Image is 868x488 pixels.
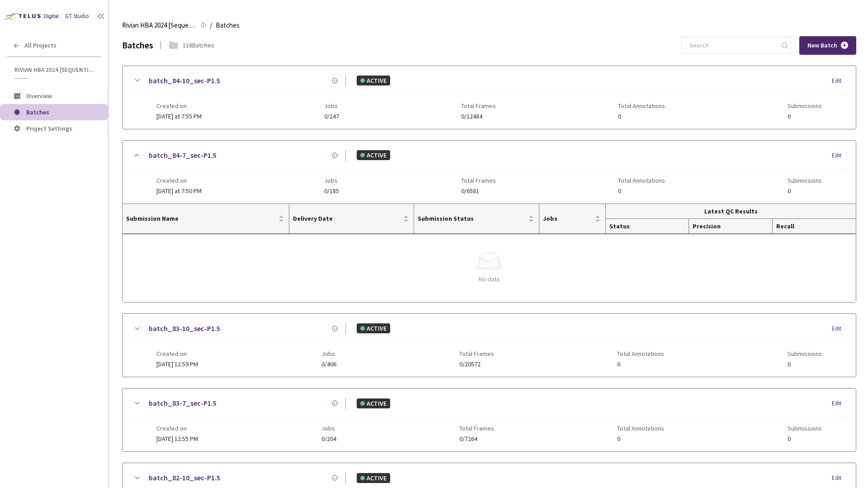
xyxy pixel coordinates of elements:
[832,324,847,333] div: Edit
[618,102,665,109] span: Total Annotations
[149,150,217,161] a: batch_84-7_sec-P1.5
[807,42,837,49] span: New Batch
[459,436,494,442] span: 0/7264
[123,314,856,377] div: batch_83-10_sec-P1.5ACTIVEEditCreated on[DATE] 12:59 PMJobs0/406Total Frames0/20572Total Annotati...
[216,20,240,31] span: Batches
[832,399,847,408] div: Edit
[788,188,822,194] span: 0
[606,219,689,234] th: Status
[788,177,822,184] span: Submissions
[123,66,856,129] div: batch_84-10_sec-P1.5ACTIVEEditCreated on[DATE] at 7:55 PMJobs0/247Total Frames0/12484Total Annota...
[123,389,856,451] div: batch_83-7_sec-P1.5ACTIVEEditCreated on[DATE] 12:55 PMJobs0/204Total Frames0/7264Total Annotation...
[156,102,202,109] span: Created on
[832,76,847,85] div: Edit
[684,37,780,53] input: Search
[26,92,52,100] span: Overview
[149,472,220,483] a: batch_82-10_sec-P1.5
[459,350,494,357] span: Total Frames
[156,177,202,184] span: Created on
[293,215,401,222] span: Delivery Date
[126,215,277,222] span: Submission Name
[461,177,496,184] span: Total Frames
[26,124,72,133] span: Project Settings
[156,112,202,120] span: [DATE] at 7:55 PM
[357,76,390,85] div: ACTIVE
[788,425,822,432] span: Submissions
[788,436,822,442] span: 0
[418,215,526,222] span: Submission Status
[210,20,212,31] li: /
[459,425,494,432] span: Total Frames
[461,113,496,120] span: 0/12484
[289,204,414,234] th: Delivery Date
[321,425,336,432] span: Jobs
[618,113,665,120] span: 0
[832,474,847,483] div: Edit
[617,361,664,368] span: 0
[357,473,390,483] div: ACTIVE
[183,40,214,50] div: 118 Batches
[618,177,665,184] span: Total Annotations
[324,177,339,184] span: Jobs
[149,323,220,334] a: batch_83-10_sec-P1.5
[357,150,390,160] div: ACTIVE
[461,188,496,194] span: 0/6581
[324,102,339,109] span: Jobs
[321,350,336,357] span: Jobs
[539,204,606,234] th: Jobs
[130,274,849,284] div: No data
[324,113,339,120] span: 0/247
[357,323,390,333] div: ACTIVE
[788,113,822,120] span: 0
[122,20,195,31] span: Rivian HBA 2024 [Sequential]
[156,435,198,443] span: [DATE] 12:55 PM
[24,42,57,49] span: All Projects
[788,350,822,357] span: Submissions
[618,188,665,194] span: 0
[123,141,856,204] div: batch_84-7_sec-P1.5ACTIVEEditCreated on[DATE] at 7:50 PMJobs0/185Total Frames0/6581Total Annotati...
[156,425,198,432] span: Created on
[617,350,664,357] span: Total Annotations
[357,398,390,408] div: ACTIVE
[773,219,856,234] th: Recall
[788,102,822,109] span: Submissions
[149,398,217,409] a: batch_83-7_sec-P1.5
[14,66,95,74] span: Rivian HBA 2024 [Sequential]
[156,187,202,195] span: [DATE] at 7:50 PM
[324,188,339,194] span: 0/185
[149,75,220,86] a: batch_84-10_sec-P1.5
[26,108,49,116] span: Batches
[123,204,289,234] th: Submission Name
[617,425,664,432] span: Total Annotations
[461,102,496,109] span: Total Frames
[321,361,336,368] span: 0/406
[156,360,198,368] span: [DATE] 12:59 PM
[414,204,539,234] th: Submission Status
[606,204,856,219] th: Latest QC Results
[459,361,494,368] span: 0/20572
[122,38,153,52] div: Batches
[788,361,822,368] span: 0
[65,12,89,21] div: GT Studio
[617,436,664,442] span: 0
[156,350,198,357] span: Created on
[689,219,772,234] th: Precision
[321,436,336,442] span: 0/204
[832,151,847,160] div: Edit
[543,215,593,222] span: Jobs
